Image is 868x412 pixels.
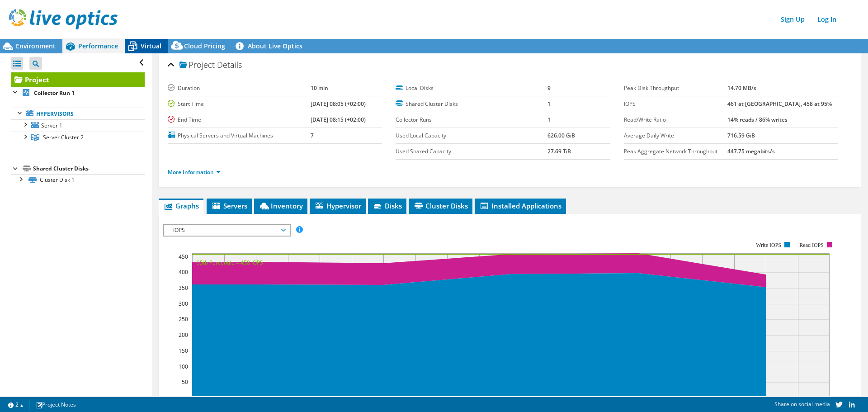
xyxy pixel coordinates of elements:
[179,61,215,70] span: Project
[168,115,311,124] label: End Time
[774,400,830,408] span: Share on social media
[211,201,247,210] span: Servers
[179,347,188,355] text: 150
[311,100,366,108] b: [DATE] 08:05 (+02:00)
[43,133,84,141] span: Server Cluster 2
[396,84,547,93] label: Local Disks
[41,122,62,129] span: Server 1
[197,259,263,266] text: 95th Percentile = 458 IOPS
[396,115,547,124] label: Collector Runs
[168,131,311,140] label: Physical Servers and Virtual Machines
[756,242,781,248] text: Write IOPS
[624,131,728,140] label: Average Daily Write
[179,284,188,292] text: 350
[179,268,188,276] text: 400
[11,72,145,87] a: Project
[11,174,145,186] a: Cluster Disk 1
[727,147,775,155] b: 447.75 megabits/s
[16,42,56,50] span: Environment
[11,119,145,131] a: Server 1
[547,147,571,155] b: 27.69 TiB
[179,331,188,339] text: 200
[373,201,402,210] span: Disks
[479,201,561,210] span: Installed Applications
[547,132,575,139] b: 626.00 GiB
[311,132,314,139] b: 7
[29,399,82,410] a: Project Notes
[624,147,728,156] label: Peak Aggregate Network Throughput
[547,116,551,123] b: 1
[168,168,221,176] a: More Information
[11,132,145,143] a: Server Cluster 2
[232,39,309,53] a: About Live Optics
[179,300,188,308] text: 300
[168,99,311,109] label: Start Time
[727,132,755,139] b: 716.59 GiB
[179,315,188,323] text: 250
[624,84,728,93] label: Peak Disk Throughput
[547,100,551,108] b: 1
[813,13,841,26] a: Log In
[727,84,756,92] b: 14.70 MB/s
[776,13,809,26] a: Sign Up
[396,147,547,156] label: Used Shared Capacity
[185,394,188,402] text: 0
[727,100,832,108] b: 461 at [GEOGRAPHIC_DATA], 458 at 95%
[799,242,824,248] text: Read IOPS
[314,201,361,210] span: Hypervisor
[217,59,242,70] span: Details
[182,378,188,386] text: 50
[179,253,188,260] text: 450
[413,201,468,210] span: Cluster Disks
[179,363,188,370] text: 100
[624,115,728,124] label: Read/Write Ratio
[396,131,547,140] label: Used Local Capacity
[78,42,118,50] span: Performance
[9,9,118,29] img: live_optics_svg.svg
[396,99,547,109] label: Shared Cluster Disks
[163,201,199,210] span: Graphs
[547,84,551,92] b: 9
[169,225,285,236] span: IOPS
[259,201,303,210] span: Inventory
[311,116,366,123] b: [DATE] 08:15 (+02:00)
[168,84,311,93] label: Duration
[141,42,161,50] span: Virtual
[727,116,788,123] b: 14% reads / 86% writes
[11,108,145,119] a: Hypervisors
[2,399,30,410] a: 2
[184,42,225,50] span: Cloud Pricing
[33,163,145,174] div: Shared Cluster Disks
[11,87,145,99] a: Collector Run 1
[311,84,328,92] b: 10 min
[34,89,75,97] b: Collector Run 1
[624,99,728,109] label: IOPS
